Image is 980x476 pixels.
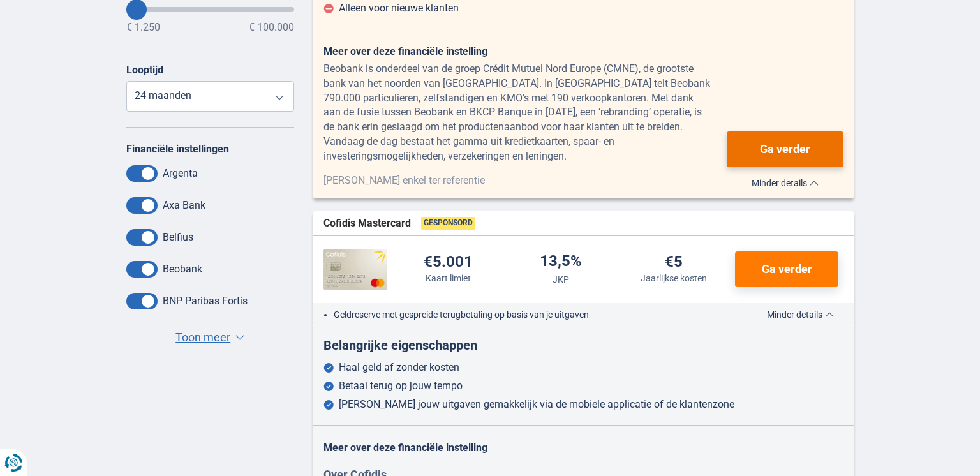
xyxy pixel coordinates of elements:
[641,272,707,285] div: Jaarlijkse kosten
[339,398,734,410] div: [PERSON_NAME] jouw uitgaven gemakkelijk via de mobiele applicatie of de klantenzone
[762,264,812,275] span: Ga verder
[553,273,569,286] div: JKP
[339,380,463,392] div: Betaal terug op jouw tempo
[323,441,727,456] div: Meer over deze financiële instelling
[767,310,834,319] span: Minder details
[163,231,193,243] label: Belfius
[323,62,727,164] div: Beobank is onderdeel van de groep Crédit Mutuel Nord Europe (CMNE), de grootste bank van het noor...
[540,253,582,271] div: 13,5%
[126,143,229,155] label: Financiële instellingen
[126,7,294,12] input: wantToBorrow
[163,199,205,211] label: Axa Bank
[665,254,683,269] div: €5
[760,144,810,155] span: Ga verder
[752,179,819,188] span: Minder details
[421,217,475,230] span: Gesponsord
[163,295,248,307] label: BNP Paribas Fortis
[426,272,471,285] div: Kaart limiet
[735,251,838,287] button: Ga verder
[323,174,727,188] div: [PERSON_NAME] enkel ter referentie
[235,335,244,340] span: ▼
[249,22,294,33] span: € 100.000
[323,249,387,290] img: product.pl.alt Cofidis CC
[424,254,473,269] div: €5.001
[727,174,843,188] button: Minder details
[757,309,843,320] button: Minder details
[172,329,248,346] button: Toon meer ▼
[339,361,459,373] div: Haal geld af zonder kosten
[334,308,727,321] li: Geldreserve met gespreide terugbetaling op basis van je uitgaven
[323,45,727,59] div: Meer over deze financiële instelling
[727,131,843,167] button: Ga verder
[126,22,160,33] span: € 1.250
[175,329,230,346] span: Toon meer
[323,216,411,231] span: Cofidis Mastercard
[163,167,198,179] label: Argenta
[339,2,459,14] div: Alleen voor nieuwe klanten
[313,336,854,355] div: Belangrijke eigenschappen
[163,263,202,275] label: Beobank
[126,64,163,76] label: Looptijd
